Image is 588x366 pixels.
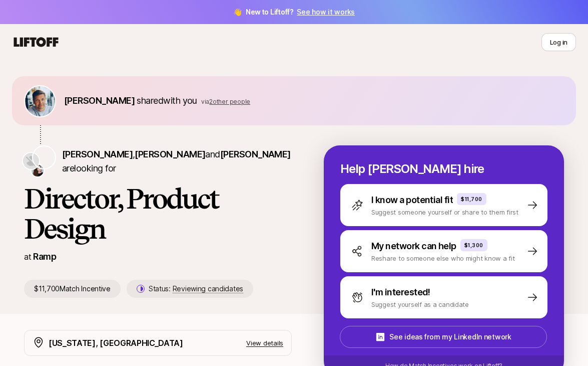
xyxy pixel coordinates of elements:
[32,164,44,176] img: Monica Althoff
[205,149,290,159] span: and
[149,283,243,295] p: Status:
[340,162,547,176] p: Help [PERSON_NAME] hire
[201,98,209,105] span: via
[209,98,250,105] span: 2 other people
[220,149,291,159] span: [PERSON_NAME]
[371,239,456,253] p: My network can help
[25,86,55,116] img: ACg8ocKEKRaDdLI4UrBIVgU4GlSDRsaw4FFi6nyNfamyhzdGAwDX=s160-c
[62,147,292,175] p: are looking for
[173,284,243,293] span: Reviewing candidates
[133,149,205,159] span: ,
[64,94,250,108] p: shared
[371,193,453,207] p: I know a potential fit
[340,326,547,348] button: See ideas from my LinkedIn network
[461,195,482,203] p: $11,700
[246,338,283,348] p: View details
[297,8,355,16] a: See how it works
[24,280,121,298] p: $11,700 Match Incentive
[135,149,205,159] span: [PERSON_NAME]
[62,149,133,159] span: [PERSON_NAME]
[371,285,430,299] p: I'm interested!
[541,33,576,51] button: Log in
[371,207,518,217] p: Suggest someone yourself or share to them first
[33,251,56,262] a: Ramp
[371,253,515,263] p: Reshare to someone else who might know a fit
[371,299,469,309] p: Suggest yourself as a candidate
[233,6,355,18] span: 👋 New to Liftoff?
[23,153,39,169] img: Christian Chung
[64,95,135,106] span: [PERSON_NAME]
[389,331,511,343] p: See ideas from my LinkedIn network
[163,95,197,106] span: with you
[49,336,183,349] p: [US_STATE], [GEOGRAPHIC_DATA]
[464,241,483,249] p: $1,300
[24,184,292,244] h1: Director, Product Design
[24,250,31,263] p: at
